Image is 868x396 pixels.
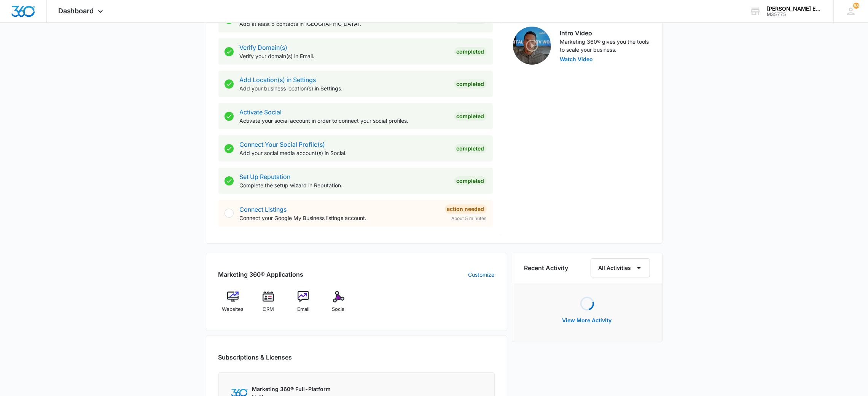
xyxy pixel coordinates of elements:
[240,76,316,84] a: Add Location(s) in Settings
[218,270,304,279] h2: Marketing 360® Applications
[263,306,274,313] span: CRM
[289,291,318,318] a: Email
[454,144,487,153] div: Completed
[240,108,282,116] a: Activate Social
[454,79,487,89] div: Completed
[591,258,650,277] button: All Activities
[240,84,448,92] p: Add your business location(s) in Settings.
[240,117,448,125] p: Activate your social account in order to connect your social profiles.
[324,291,354,318] a: Social
[468,271,495,279] a: Customize
[560,29,650,38] h3: Intro Video
[240,52,448,60] p: Verify your domain(s) in Email.
[555,311,620,329] button: View More Activity
[218,291,248,318] a: Websites
[332,306,346,313] span: Social
[560,38,650,54] p: Marketing 360® gives you the tools to scale your business.
[452,215,487,222] span: About 5 minutes
[767,12,822,17] div: account id
[252,385,331,393] p: Marketing 360® Full-Platform
[454,47,487,56] div: Completed
[767,6,822,12] div: account name
[454,176,487,185] div: Completed
[524,263,569,272] h6: Recent Activity
[240,181,448,189] p: Complete the setup wizard in Reputation.
[445,204,487,214] div: Action Needed
[297,306,309,313] span: Email
[240,44,288,51] a: Verify Domain(s)
[853,3,859,9] span: 68
[58,7,94,15] span: Dashboard
[853,3,859,9] div: notifications count
[218,353,292,362] h2: Subscriptions & Licenses
[222,306,244,313] span: Websites
[560,57,593,62] button: Watch Video
[240,149,448,157] p: Add your social media account(s) in Social.
[454,112,487,121] div: Completed
[240,173,291,181] a: Set Up Reputation
[240,206,287,213] a: Connect Listings
[240,20,448,28] p: Add at least 5 contacts in [GEOGRAPHIC_DATA].
[240,141,325,148] a: Connect Your Social Profile(s)
[240,214,439,222] p: Connect your Google My Business listings account.
[253,291,283,318] a: CRM
[513,27,551,65] img: Intro Video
